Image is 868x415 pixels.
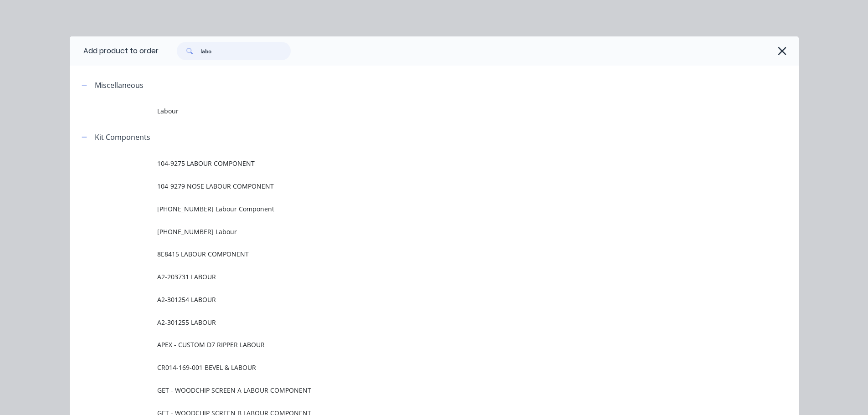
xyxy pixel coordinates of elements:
[157,181,670,191] span: 104-9279 NOSE LABOUR COMPONENT
[157,227,670,236] span: [PHONE_NUMBER] Labour
[157,272,670,282] span: A2-203731 LABOUR
[95,132,150,143] div: Kit Components
[157,385,670,395] span: GET - WOODCHIP SCREEN A LABOUR COMPONENT
[70,36,159,66] div: Add product to order
[157,363,670,372] span: CR014-169-001 BEVEL & LABOUR
[157,106,670,116] span: Labour
[157,295,670,304] span: A2-301254 LABOUR
[157,159,670,168] span: 104-9275 LABOUR COMPONENT
[157,318,670,327] span: A2-301255 LABOUR
[157,340,670,349] span: APEX - CUSTOM D7 RIPPER LABOUR
[157,204,670,214] span: [PHONE_NUMBER] Labour Component
[200,42,291,60] input: Search...
[157,249,670,259] span: 8E8415 LABOUR COMPONENT
[95,80,144,91] div: Miscellaneous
